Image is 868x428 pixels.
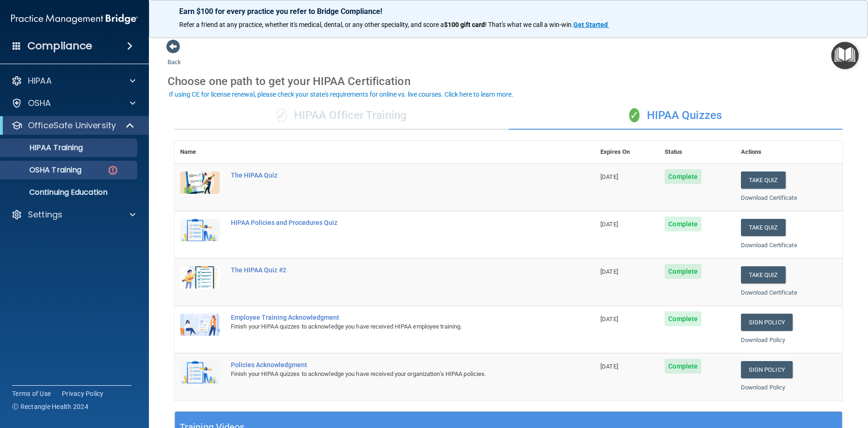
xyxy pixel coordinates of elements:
[12,402,88,411] span: Ⓒ Rectangle Health 2024
[28,75,52,86] p: HIPAA
[175,102,509,130] div: HIPAA Officer Training
[11,75,135,86] a: HIPAA
[665,217,701,231] span: Complete
[629,108,639,122] span: ✓
[600,268,618,275] span: [DATE]
[179,7,838,16] p: Earn $100 for every practice you refer to Bridge Compliance!
[6,165,81,175] p: OSHA Training
[276,108,287,122] span: ✓
[28,98,51,109] p: OSHA
[11,98,135,109] a: OSHA
[231,314,548,321] div: Employee Training Acknowledgment
[168,47,181,66] a: Back
[231,219,548,226] div: HIPAA Policies and Procedures Quiz
[231,266,548,274] div: The HIPAA Quiz #2
[741,289,797,296] a: Download Certificate
[665,264,701,279] span: Complete
[175,141,225,164] th: Name
[741,384,786,391] a: Download Policy
[741,242,797,249] a: Download Certificate
[27,40,92,53] h4: Compliance
[231,361,548,369] div: Policies Acknowledgment
[62,389,104,398] a: Privacy Policy
[11,209,135,220] a: Settings
[11,120,135,131] a: OfficeSafe University
[741,194,797,201] a: Download Certificate
[12,389,51,398] a: Terms of Use
[179,21,444,28] span: Refer a friend at any practice, whether it's medical, dental, or any other speciality, and score a
[168,68,849,95] div: Choose one path to get your HIPAA Certification
[231,171,548,179] div: The HIPAA Quiz
[485,21,573,28] span: ! That's what we call a win-win.
[573,21,608,28] strong: Get Started
[659,141,735,164] th: Status
[741,266,786,283] button: Take Quiz
[600,221,618,228] span: [DATE]
[600,363,618,370] span: [DATE]
[665,311,701,326] span: Complete
[28,209,62,220] p: Settings
[444,21,485,28] strong: $100 gift card
[741,314,793,331] a: Sign Policy
[741,336,786,343] a: Download Policy
[231,369,548,380] div: Finish your HIPAA quizzes to acknowledge you have received your organization’s HIPAA policies.
[11,10,138,28] img: PMB logo
[600,173,618,180] span: [DATE]
[573,21,609,28] a: Get Started
[831,42,859,69] button: Open Resource Center
[741,171,786,189] button: Take Quiz
[168,90,515,99] button: If using CE for license renewal, please check your state's requirements for online vs. live cours...
[600,316,618,323] span: [DATE]
[169,91,513,98] div: If using CE for license renewal, please check your state's requirements for online vs. live cours...
[6,143,83,152] p: HIPAA Training
[107,165,119,176] img: danger-circle.6113f641.png
[6,188,133,197] p: Continuing Education
[595,141,659,164] th: Expires On
[665,359,701,374] span: Complete
[741,361,793,378] a: Sign Policy
[665,169,701,184] span: Complete
[509,102,843,130] div: HIPAA Quizzes
[231,321,548,332] div: Finish your HIPAA quizzes to acknowledge you have received HIPAA employee training.
[735,141,842,164] th: Actions
[28,120,116,131] p: OfficeSafe University
[741,219,786,236] button: Take Quiz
